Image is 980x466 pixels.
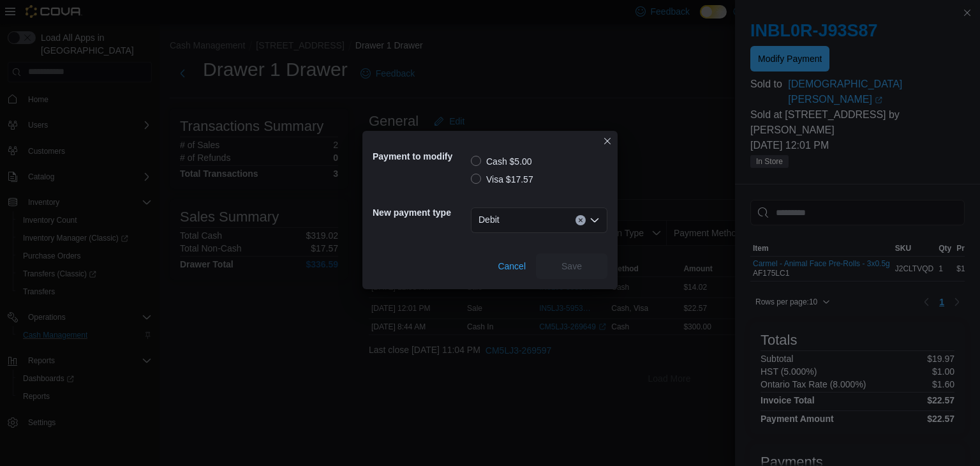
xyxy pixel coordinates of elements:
button: Save [536,253,607,279]
label: Cash $5.00 [471,154,532,169]
input: Accessible screen reader label [505,213,506,228]
h5: New payment type [373,200,468,225]
button: Clear input [575,215,586,225]
button: Cancel [493,253,531,279]
label: Visa $17.57 [471,172,533,187]
span: Save [561,260,582,273]
button: Closes this modal window [600,133,615,149]
span: Debit [479,212,500,227]
h5: Payment to modify [373,144,468,169]
span: Cancel [498,260,526,273]
button: Open list of options [590,215,600,225]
